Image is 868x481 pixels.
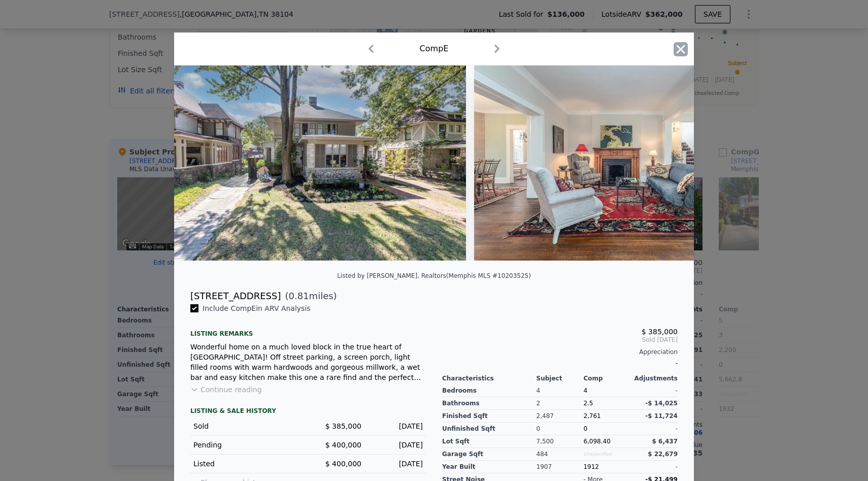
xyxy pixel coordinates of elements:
[190,289,281,303] div: [STREET_ADDRESS]
[583,397,630,410] div: 2.5
[474,66,767,261] img: Property Img
[442,356,678,370] div: -
[442,336,678,344] span: Sold [DATE]
[325,422,361,430] span: $ 385,000
[442,423,537,435] div: Unfinished Sqft
[537,397,584,410] div: 2
[652,438,678,445] span: $ 6,437
[193,421,300,431] div: Sold
[198,304,315,312] span: Include Comp E in ARV Analysis
[193,440,300,450] div: Pending
[289,291,309,301] span: 0.81
[442,461,537,473] div: Year Built
[442,348,678,356] div: Appreciation
[645,412,678,420] span: -$ 11,724
[442,397,537,410] div: Bathrooms
[537,410,584,423] div: 2,487
[630,423,678,435] div: -
[583,387,587,394] span: 4
[370,459,423,469] div: [DATE]
[442,374,537,382] div: Characteristics
[583,374,630,382] div: Comp
[190,322,426,338] div: Listing remarks
[583,448,630,461] div: Unspecified
[630,374,678,382] div: Adjustments
[370,421,423,431] div: [DATE]
[420,43,449,55] div: Comp E
[174,66,466,261] img: Property Img
[645,400,678,407] span: -$ 14,025
[442,448,537,461] div: Garage Sqft
[325,460,361,468] span: $ 400,000
[642,328,678,336] span: $ 385,000
[193,459,300,469] div: Listed
[442,435,537,448] div: Lot Sqft
[190,407,426,417] div: LISTING & SALE HISTORY
[583,412,600,420] span: 2,761
[190,384,262,395] button: Continue reading
[442,384,537,397] div: Bedrooms
[583,461,630,473] div: 1912
[370,440,423,450] div: [DATE]
[337,272,531,279] div: Listed by [PERSON_NAME], Realtors (Memphis MLS #10203525)
[442,410,537,423] div: Finished Sqft
[281,289,337,303] span: ( miles)
[648,451,678,458] span: $ 22,679
[537,435,584,448] div: 7,500
[583,425,587,432] span: 0
[630,384,678,397] div: -
[190,342,426,382] div: Wonderful home on a much loved block in the true heart of [GEOGRAPHIC_DATA]! Off street parking, ...
[630,461,678,473] div: -
[537,448,584,461] div: 484
[537,384,584,397] div: 4
[537,461,584,473] div: 1907
[537,374,584,382] div: Subject
[537,423,584,435] div: 0
[583,438,610,445] span: 6,098.40
[325,441,361,449] span: $ 400,000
